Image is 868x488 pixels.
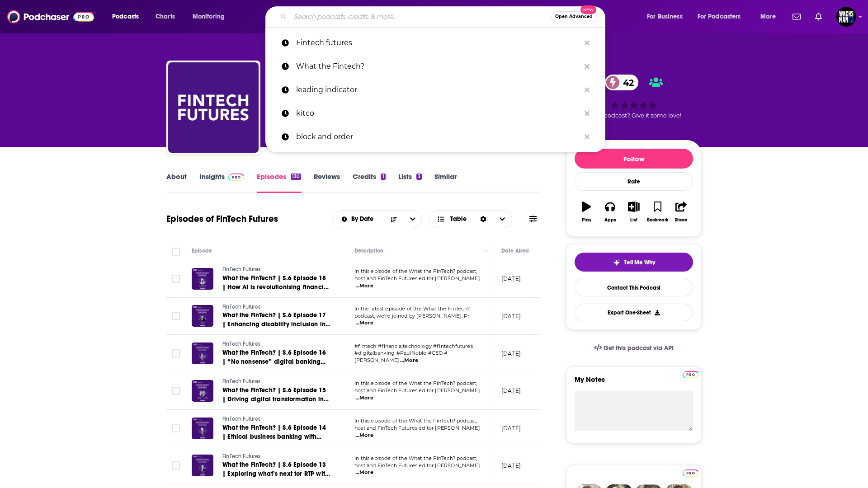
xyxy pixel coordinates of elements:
[670,196,693,228] button: Share
[291,174,301,180] div: 130
[296,78,580,102] p: leading indicator
[168,62,259,153] img: FinTech Futures
[400,357,418,364] span: ...More
[580,5,597,14] span: New
[575,253,693,272] button: tell me why sparkleTell Me Why
[698,10,741,23] span: For Podcasters
[836,7,856,27] span: Logged in as WachsmanNY
[575,196,598,228] button: Play
[647,217,668,223] div: Bookmark
[150,9,180,24] a: Charts
[836,7,856,27] img: User Profile
[222,424,326,459] span: What the FinTech? | S.6 Episode 14 | Ethical business banking with Unity Trust Bank CEO [PERSON_N...
[192,245,212,256] div: Episode
[630,217,637,223] div: List
[551,11,597,22] button: Open AdvancedNew
[586,112,681,119] span: Good podcast? Give it some love!
[598,196,622,228] button: Apps
[314,172,340,193] a: Reviews
[222,386,329,421] span: What the FinTech? | S.6 Episode 15 | Driving digital transformation in asset management with Expe...
[222,274,330,300] span: What the FinTech? | S.6 Episode 18 | How AI is revolutionising financial crime compliance
[222,341,261,347] span: FinTech Futures
[575,279,693,296] a: Contact This Podcast
[222,311,330,337] span: What the FinTech? | S.6 Episode 17 | Enhancing disability inclusion in financial services
[112,10,139,23] span: Podcasts
[172,275,180,283] span: Toggle select row
[354,305,470,312] span: In the latest episode of the What the FinTech?
[613,259,620,266] img: tell me why sparkle
[353,172,385,193] a: Credits1
[622,196,646,228] button: List
[604,344,674,352] span: Get this podcast via API
[172,312,180,320] span: Toggle select row
[222,311,331,329] a: What the FinTech? | S.6 Episode 17 | Enhancing disability inclusion in financial services
[354,350,448,363] span: #digitalbanking #PaulNoble #CEO #[PERSON_NAME]
[692,9,754,24] button: open menu
[193,10,225,23] span: Monitoring
[501,312,521,320] p: [DATE]
[290,9,551,24] input: Search podcasts, credits, & more...
[222,303,331,311] a: FinTech Futures
[355,319,373,327] span: ...More
[186,9,236,24] button: open menu
[156,10,175,23] span: Charts
[501,350,521,357] p: [DATE]
[646,196,669,228] button: Bookmark
[354,268,477,274] span: In this episode of the What the FinTech? podcast,
[614,75,638,90] span: 42
[575,149,693,169] button: Follow
[354,380,477,386] span: In this episode of the What the FinTech? podcast,
[222,340,331,348] a: FinTech Futures
[604,217,616,223] div: Apps
[811,9,826,24] a: Show notifications dropdown
[354,462,480,469] span: host and FinTech Futures editor [PERSON_NAME]
[333,216,384,222] button: open menu
[647,10,683,23] span: For Business
[222,416,261,422] span: FinTech Futures
[265,125,605,149] a: block and order
[354,245,383,256] div: Description
[587,337,681,359] a: Get this podcast via API
[355,469,373,476] span: ...More
[501,424,521,432] p: [DATE]
[222,453,331,461] a: FinTech Futures
[354,455,477,461] span: In this episode of the What the FinTech? podcast,
[222,386,331,404] a: What the FinTech? | S.6 Episode 15 | Driving digital transformation in asset management with Expe...
[222,378,261,385] span: FinTech Futures
[760,10,776,23] span: More
[222,349,326,384] span: What the FinTech? | S.6 Episode 16 | “No nonsense” digital banking with Chetwood Bank CEO [PERSON...
[501,245,529,256] div: Date Aired
[354,425,480,431] span: host and FinTech Futures editor [PERSON_NAME]
[641,9,694,24] button: open menu
[555,14,593,19] span: Open Advanced
[296,125,580,149] p: block and order
[296,55,580,78] p: What the Fintech?
[265,78,605,102] a: leading indicator
[582,217,591,223] div: Play
[683,469,698,477] img: Podchaser Pro
[265,102,605,125] a: kitco
[354,418,477,424] span: In this episode of the What the FinTech? podcast,
[222,453,261,460] span: FinTech Futures
[172,349,180,357] span: Toggle select row
[355,282,373,290] span: ...More
[354,387,480,394] span: host and FinTech Futures editor [PERSON_NAME]
[354,275,480,282] span: host and FinTech Futures editor [PERSON_NAME]
[355,394,373,402] span: ...More
[265,31,605,55] a: Fintech futures
[501,387,521,394] p: [DATE]
[265,55,605,78] a: What the Fintech?
[106,9,151,24] button: open menu
[296,31,580,55] p: Fintech futures
[575,304,693,321] button: Export One-Sheet
[222,460,331,479] a: What the FinTech? | S.6 Episode 13 | Exploring what’s next for RTP with The Clearing House CEO [P...
[384,211,403,228] button: Sort Direction
[222,378,331,386] a: FinTech Futures
[166,213,278,225] h1: Episodes of FinTech Futures
[333,210,423,228] h2: Choose List sort
[416,174,422,180] div: 3
[7,8,94,25] a: Podchaser - Follow, Share and Rate Podcasts
[222,415,331,423] a: FinTech Futures
[474,211,493,228] div: Sort Direction
[683,370,698,378] a: Pro website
